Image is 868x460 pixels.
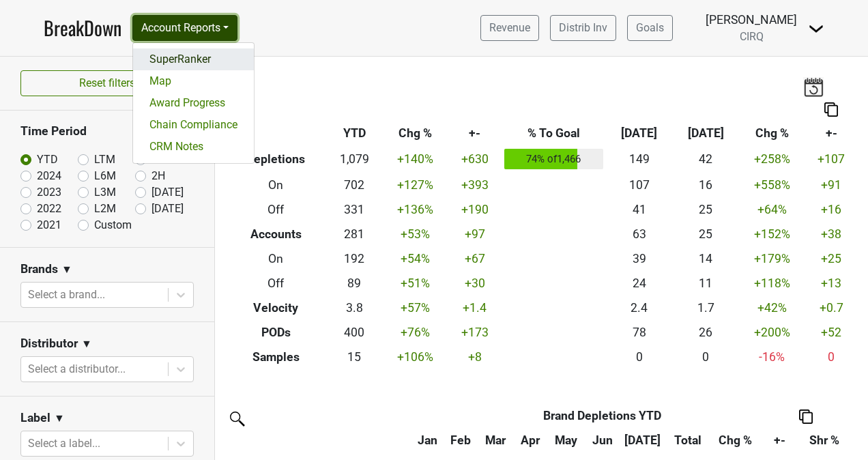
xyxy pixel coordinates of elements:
[448,146,501,173] td: +630
[606,146,672,173] td: 149
[606,246,672,271] td: 39
[808,20,824,37] img: Dropdown Menu
[805,121,858,146] th: +-
[225,173,326,197] th: On
[448,121,501,146] th: +-
[480,15,539,41] a: Revenue
[448,271,501,296] td: +30
[606,197,672,222] td: 41
[37,184,61,201] label: 2023
[606,320,672,345] td: 78
[448,173,501,197] td: +393
[478,428,514,452] th: Mar: activate to sort column ascending
[673,173,739,197] td: 16
[326,320,382,345] td: 400
[824,102,838,117] img: Copy to clipboard
[805,246,858,271] td: +25
[619,428,665,452] th: Jul: activate to sort column ascending
[94,152,115,168] label: LTM
[382,345,448,369] td: +106 %
[803,77,824,96] img: last_updated_date
[326,222,382,246] td: 281
[20,411,50,425] h3: Label
[411,428,444,452] th: Jan: activate to sort column ascending
[739,320,805,345] td: +200 %
[805,222,858,246] td: +38
[585,428,619,452] th: Jun: activate to sort column ascending
[805,345,858,369] td: 0
[627,15,673,41] a: Goals
[326,296,382,320] td: 3.8
[673,121,739,146] th: [DATE]
[798,428,850,452] th: Shr %: activate to sort column ascending
[606,222,672,246] td: 63
[805,296,858,320] td: +0.7
[805,173,858,197] td: +91
[382,146,448,173] td: +140 %
[444,428,478,452] th: Feb: activate to sort column ascending
[448,296,501,320] td: +1.4
[739,173,805,197] td: +558 %
[133,136,254,158] a: CRM Notes
[706,11,797,29] div: [PERSON_NAME]
[739,121,805,146] th: Chg %
[382,320,448,345] td: +76 %
[448,222,501,246] td: +97
[81,336,92,352] span: ▼
[448,197,501,222] td: +190
[739,246,805,271] td: +179 %
[133,48,254,70] a: SuperRanker
[673,222,739,246] td: 25
[94,201,116,217] label: L2M
[799,409,813,424] img: Copy to clipboard
[225,407,247,429] img: filter
[225,146,326,173] th: Depletions
[382,121,448,146] th: Chg %
[444,403,762,428] th: Brand Depletions YTD
[606,296,672,320] td: 2.4
[382,246,448,271] td: +54 %
[326,246,382,271] td: 192
[501,121,606,146] th: % To Goal
[326,345,382,369] td: 15
[151,168,165,184] label: 2H
[94,184,116,201] label: L3M
[382,296,448,320] td: +57 %
[739,271,805,296] td: +118 %
[37,217,61,233] label: 2021
[54,410,65,427] span: ▼
[225,296,326,320] th: Velocity
[673,146,739,173] td: 42
[94,217,132,233] label: Custom
[37,168,61,184] label: 2024
[326,197,382,222] td: 331
[133,114,254,136] a: Chain Compliance
[382,197,448,222] td: +136 %
[382,173,448,197] td: +127 %
[710,428,761,452] th: Chg %: activate to sort column ascending
[739,296,805,320] td: +42 %
[225,320,326,345] th: PODs
[606,173,672,197] td: 107
[606,271,672,296] td: 24
[673,296,739,320] td: 1.7
[448,320,501,345] td: +173
[20,70,194,96] button: Reset filters
[739,345,805,369] td: -16 %
[448,345,501,369] td: +8
[20,124,194,139] h3: Time Period
[151,184,184,201] label: [DATE]
[151,201,184,217] label: [DATE]
[225,246,326,271] th: On
[805,197,858,222] td: +16
[225,197,326,222] th: Off
[225,271,326,296] th: Off
[805,146,858,173] td: +107
[326,121,382,146] th: YTD
[225,345,326,369] th: Samples
[37,201,61,217] label: 2022
[805,271,858,296] td: +13
[606,121,672,146] th: [DATE]
[739,222,805,246] td: +152 %
[547,428,585,452] th: May: activate to sort column ascending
